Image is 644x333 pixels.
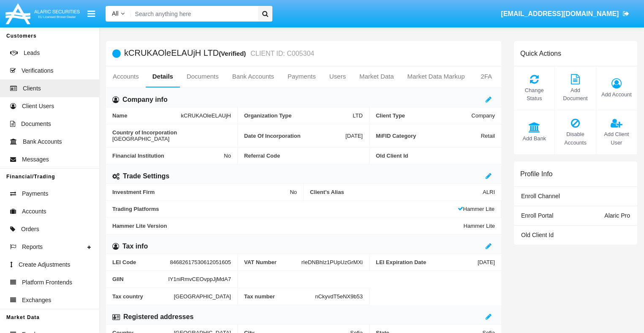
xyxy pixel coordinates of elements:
[520,170,552,178] h6: Profile Info
[124,49,314,58] h5: kCRUKAOleELAUjH LTD
[21,120,51,128] span: Documents
[310,189,483,195] span: Client’s Alias
[174,293,231,300] span: [GEOGRAPHIC_DATA]
[497,2,633,26] a: [EMAIL_ADDRESS][DOMAIN_NAME]
[123,172,169,181] h6: Trade Settings
[112,206,458,212] span: Trading Platforms
[244,112,353,119] span: Organization Type
[22,102,54,111] span: Client Users
[604,212,630,219] span: Alaric Pro
[22,189,48,198] span: Payments
[112,10,119,17] span: All
[353,66,401,87] a: Market Data
[248,50,314,57] small: CLIENT ID: C005304
[520,49,561,57] h6: Quick Actions
[501,10,619,17] span: [EMAIL_ADDRESS][DOMAIN_NAME]
[521,212,553,219] span: Enroll Portal
[478,259,495,265] span: [DATE]
[219,49,248,58] div: (Verified)
[376,259,478,265] span: LEI Expiration Date
[244,259,302,265] span: VAT Number
[345,129,363,142] span: [DATE]
[106,66,146,87] a: Accounts
[315,293,363,300] span: nCkyvdT5eNX9b53
[112,276,168,282] span: GIIN
[112,293,174,300] span: Tax country
[244,293,315,300] span: Tax number
[22,243,43,251] span: Reports
[180,66,226,87] a: Documents
[224,153,231,159] span: No
[601,130,633,146] span: Add Client User
[112,153,224,159] span: Financial Institution
[401,66,472,87] a: Market Data Markup
[24,49,40,57] span: Leads
[21,225,39,234] span: Orders
[226,66,281,87] a: Bank Accounts
[471,112,495,119] span: Company
[323,66,353,87] a: Users
[471,66,501,87] a: 2FA
[376,112,471,119] span: Client Type
[22,296,51,305] span: Exchanges
[112,259,170,265] span: LEI Code
[4,1,81,26] img: Logo image
[244,129,345,142] span: Date Of Incorporation
[112,129,231,136] span: Country of Incorporation
[302,259,363,265] span: rIeDNBhIz1PUpUzGrMXi
[131,6,255,22] input: Search
[481,129,495,142] span: Retail
[122,242,148,251] h6: Tax info
[112,189,290,195] span: Investment Firm
[559,130,591,146] span: Disable Accounts
[518,86,550,102] span: Change Status
[290,189,297,195] span: No
[376,129,481,142] span: MiFID Category
[353,112,363,119] span: LTD
[601,90,633,98] span: Add Account
[281,66,323,87] a: Payments
[458,206,495,212] span: Hammer Lite
[23,84,41,93] span: Clients
[112,112,181,119] span: Name
[23,137,62,146] span: Bank Accounts
[483,189,495,195] span: ALRI
[112,223,464,229] span: Hammer Lite Version
[170,259,231,265] span: 84682617530612051605
[22,155,49,164] span: Messages
[22,207,46,216] span: Accounts
[112,136,169,142] span: [GEOGRAPHIC_DATA]
[19,260,70,269] span: Create Adjustments
[376,153,495,159] span: Old Client Id
[146,66,180,87] a: Details
[244,153,363,159] span: Referral Code
[521,193,560,199] span: Enroll Channel
[168,276,231,282] span: IY1niRmvCEOvppJjMdA7
[123,312,193,322] h6: Registered addresses
[122,95,168,104] h6: Company info
[521,232,554,238] span: Old Client Id
[106,9,131,18] a: All
[22,278,72,287] span: Platform Frontends
[518,134,550,142] span: Add Bank
[181,112,231,119] span: kCRUKAOleELAUjH
[559,86,591,102] span: Add Document
[22,66,53,75] span: Verifications
[464,223,495,229] span: Hammer Lite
